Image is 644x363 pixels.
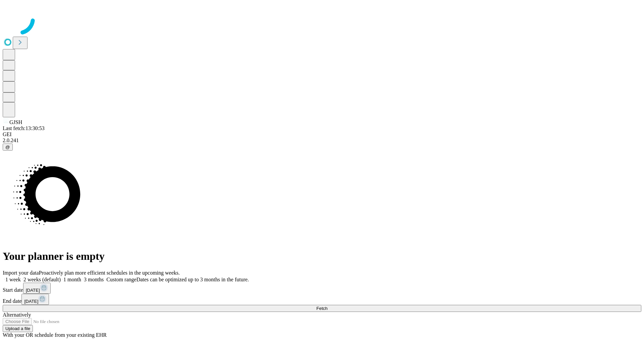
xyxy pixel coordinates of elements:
[84,277,104,282] span: 3 months
[3,144,13,151] button: @
[9,119,22,125] span: GJSH
[5,145,10,150] span: @
[3,137,641,144] div: 2.0.241
[3,305,641,312] button: Fetch
[3,250,641,263] h1: Your planner is empty
[316,306,327,311] span: Fetch
[106,277,136,282] span: Custom range
[3,294,641,305] div: End date
[5,277,21,282] span: 1 week
[3,125,45,131] span: Last fetch: 13:30:53
[3,325,33,332] button: Upload a file
[23,283,51,294] button: [DATE]
[137,277,249,282] span: Dates can be optimized up to 3 months in the future.
[3,283,641,294] div: Start date
[3,332,107,338] span: With your OR schedule from your existing EHR
[24,299,38,304] span: [DATE]
[3,270,39,276] span: Import your data
[63,277,81,282] span: 1 month
[39,270,180,276] span: Proactively plan more efficient schedules in the upcoming weeks.
[3,312,31,318] span: Alternatively
[21,294,49,305] button: [DATE]
[26,288,40,293] span: [DATE]
[3,131,641,137] div: GEI
[23,277,61,282] span: 2 weeks (default)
